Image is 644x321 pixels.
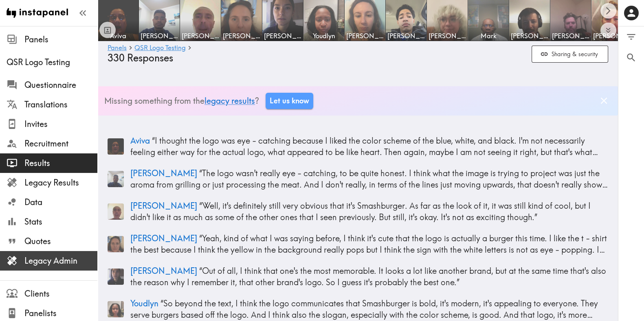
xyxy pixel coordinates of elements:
[130,135,608,158] p: “ I thought the logo was eye - catching because I liked the color scheme of the blue, white, and ...
[130,201,197,211] span: [PERSON_NAME]
[24,308,97,319] span: Panelists
[130,135,150,146] span: Aviva
[108,301,124,317] img: Panelist thumbnail
[618,26,644,47] button: Filter Responses
[108,236,124,252] img: Panelist thumbnail
[130,168,608,190] p: “ The logo wasn't really eye - catching, to be quite honest. I think what the image is trying to ...
[264,31,301,40] span: [PERSON_NAME]
[305,31,343,40] span: Youdlyn
[626,52,637,63] span: Search
[130,233,197,243] span: [PERSON_NAME]
[130,233,608,255] p: “ Yeah, kind of what I was saying before, I think it's cute that the logo is actually a burger th...
[24,79,97,91] span: Questionnaire
[99,31,137,40] span: Aviva
[108,262,608,291] a: Panelist thumbnail[PERSON_NAME] “Out of all, I think that one's the most memorable. It looks a lo...
[108,138,124,155] img: Panelist thumbnail
[24,216,97,227] span: Stats
[24,255,97,266] span: Legacy Admin
[266,93,313,109] a: Let us know
[346,31,384,40] span: [PERSON_NAME]
[600,22,616,38] button: Expand to show all items
[24,34,97,45] span: Panels
[108,229,608,259] a: Panelist thumbnail[PERSON_NAME] “Yeah, kind of what I was saying before, I think it's cute that t...
[24,288,97,299] span: Clients
[24,177,97,188] span: Legacy Results
[511,31,548,40] span: [PERSON_NAME]
[24,138,97,149] span: Recruitment
[108,44,127,52] a: Panels
[593,31,631,40] span: [PERSON_NAME]
[470,31,507,40] span: Mark
[130,265,608,288] p: “ Out of all, I think that one's the most memorable. It looks a lot like another brand, but at th...
[596,93,611,108] button: Dismiss banner
[204,96,255,106] a: legacy results
[24,236,97,247] span: Quotes
[108,171,124,187] img: Panelist thumbnail
[108,52,173,64] span: 330 Responses
[130,298,158,308] span: Youdlyn
[24,118,97,130] span: Invites
[108,164,608,194] a: Panelist thumbnail[PERSON_NAME] “The logo wasn't really eye - catching, to be quite honest. I thi...
[223,31,260,40] span: [PERSON_NAME]
[618,47,644,68] button: Search
[130,168,197,178] span: [PERSON_NAME]
[141,31,178,40] span: [PERSON_NAME]
[134,44,186,52] a: QSR Logo Testing
[24,197,97,208] span: Data
[600,3,616,19] button: Scroll right
[108,203,124,220] img: Panelist thumbnail
[387,31,425,40] span: [PERSON_NAME]
[7,57,97,68] span: QSR Logo Testing
[429,31,466,40] span: [PERSON_NAME]
[108,269,124,285] img: Panelist thumbnail
[108,132,608,161] a: Panelist thumbnailAviva “I thought the logo was eye - catching because I liked the color scheme o...
[626,31,637,42] span: Filter Responses
[532,46,608,63] button: Sharing & security
[130,200,608,223] p: “ Well, it's definitely still very obvious that it's Smashburger. As far as the look of it, it wa...
[99,22,116,38] button: Toggle between responses and questions
[24,99,97,110] span: Translations
[104,95,259,107] p: Missing something from the ?
[130,298,608,321] p: “ So beyond the text, I think the logo communicates that Smashburger is bold, it's modern, it's a...
[552,31,589,40] span: [PERSON_NAME]
[182,31,219,40] span: [PERSON_NAME]
[108,197,608,226] a: Panelist thumbnail[PERSON_NAME] “Well, it's definitely still very obvious that it's Smashburger. ...
[130,266,197,276] span: [PERSON_NAME]
[24,157,97,169] span: Results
